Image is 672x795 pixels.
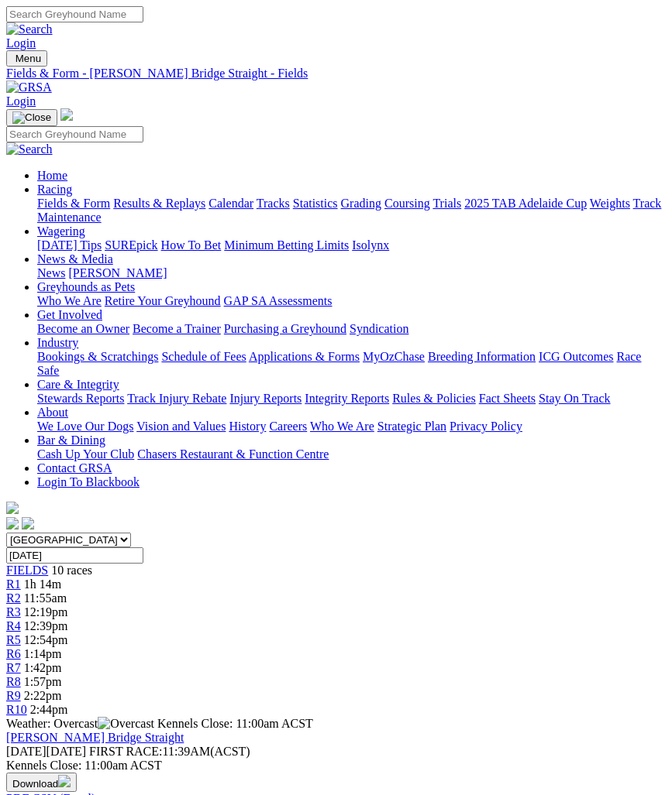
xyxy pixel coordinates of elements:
span: 1h 14m [24,577,61,591]
a: History [229,420,266,433]
a: Care & Integrity [37,378,119,391]
a: News & Media [37,252,113,266]
span: [DATE] [6,745,86,758]
a: Contact GRSA [37,461,112,475]
a: [PERSON_NAME] [68,266,167,279]
a: Results & Replays [113,197,205,210]
a: Who We Are [37,294,102,307]
input: Search [6,126,143,142]
a: SUREpick [105,238,157,252]
a: R1 [6,577,21,591]
a: R9 [6,689,21,702]
a: Who We Are [310,420,374,433]
div: Wagering [37,238,666,252]
a: Trials [432,197,461,210]
span: 12:39pm [24,619,68,632]
a: News [37,266,65,279]
span: 11:55am [24,591,67,605]
a: Greyhounds as Pets [37,280,135,293]
img: facebook.svg [6,517,19,529]
span: 10 races [51,564,92,577]
a: FIELDS [6,564,48,577]
a: Retire Your Greyhound [105,294,221,307]
span: Kennels Close: 11:00am ACST [157,717,313,730]
a: Become an Owner [37,322,129,335]
img: twitter.svg [22,517,34,529]
a: Get Involved [37,308,102,321]
a: Bar & Dining [37,433,105,447]
span: 12:19pm [24,605,68,619]
button: Toggle navigation [6,50,47,67]
a: Tracks [257,197,290,210]
a: Stewards Reports [37,392,124,405]
div: Care & Integrity [37,392,666,406]
a: Privacy Policy [450,420,522,433]
div: Racing [37,197,666,224]
img: GRSA [6,81,52,94]
span: 2:22pm [24,689,62,702]
a: Weights [590,197,630,210]
a: Strategic Plan [377,420,446,433]
a: Breeding Information [428,350,536,363]
a: R10 [6,703,27,716]
a: Race Safe [37,350,641,377]
a: Home [37,169,67,182]
span: 2:44pm [30,703,68,716]
div: Bar & Dining [37,447,666,461]
a: Login [6,94,36,108]
img: Close [12,111,51,124]
span: 11:39AM(ACST) [89,745,250,758]
a: GAP SA Assessments [224,294,333,307]
a: Fact Sheets [479,392,536,405]
input: Select date [6,547,143,564]
a: R7 [6,661,21,674]
a: Syndication [350,322,408,335]
div: Kennels Close: 11:00am ACST [6,759,666,773]
a: Fields & Form - [PERSON_NAME] Bridge Straight - Fields [6,67,666,81]
a: Track Injury Rebate [127,392,226,405]
span: 1:14pm [24,647,62,660]
img: Search [6,22,53,36]
a: Coursing [384,197,430,210]
span: FIRST RACE: [89,745,162,758]
a: [PERSON_NAME] Bridge Straight [6,731,184,744]
a: Chasers Restaurant & Function Centre [137,447,329,461]
a: About [37,406,68,419]
img: download.svg [58,775,71,787]
div: Greyhounds as Pets [37,294,666,308]
div: News & Media [37,266,666,280]
a: Fields & Form [37,197,110,210]
img: logo-grsa-white.png [6,502,19,514]
span: Menu [16,53,41,64]
span: 12:54pm [24,633,68,646]
a: R8 [6,675,21,688]
a: R6 [6,647,21,660]
a: Login [6,36,36,50]
a: Bookings & Scratchings [37,350,158,363]
a: Become a Trainer [133,322,221,335]
img: Search [6,142,53,156]
a: Minimum Betting Limits [224,238,349,252]
a: Applications & Forms [249,350,360,363]
a: Track Maintenance [37,197,661,224]
a: Isolynx [352,238,389,252]
a: ICG Outcomes [539,350,613,363]
span: R3 [6,605,21,619]
a: R2 [6,591,21,605]
a: [DATE] Tips [37,238,102,252]
span: [DATE] [6,745,47,758]
a: Stay On Track [539,392,610,405]
a: R4 [6,619,21,632]
div: About [37,420,666,433]
a: Calendar [208,197,253,210]
a: Grading [341,197,381,210]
